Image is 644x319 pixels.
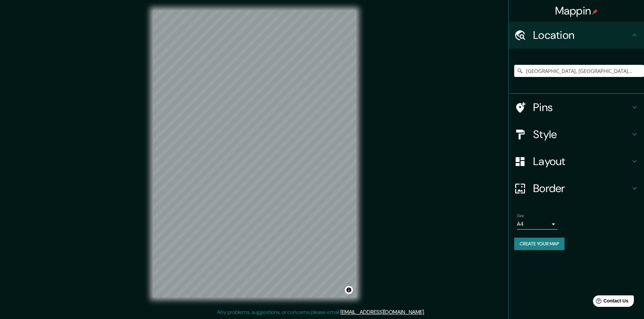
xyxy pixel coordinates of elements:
div: Location [509,22,644,49]
div: . [426,308,427,316]
div: . [425,308,426,316]
img: pin-icon.png [592,9,598,15]
label: Size [517,213,524,219]
button: Create your map [514,238,565,250]
div: Style [509,121,644,148]
h4: Style [533,128,630,141]
div: Pins [509,94,644,121]
canvas: Map [153,10,356,297]
iframe: Help widget launcher [584,293,637,312]
input: Pick your city or area [514,65,644,77]
h4: Location [533,28,630,42]
div: Border [509,175,644,202]
h4: Layout [533,155,630,168]
button: Toggle attribution [345,286,353,294]
p: Any problems, suggestions, or concerns please email . [217,308,425,316]
h4: Mappin [555,4,598,18]
a: [EMAIL_ADDRESS][DOMAIN_NAME] [340,309,424,316]
div: Layout [509,148,644,175]
h4: Pins [533,101,630,114]
h4: Border [533,182,630,195]
div: A4 [517,219,557,230]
